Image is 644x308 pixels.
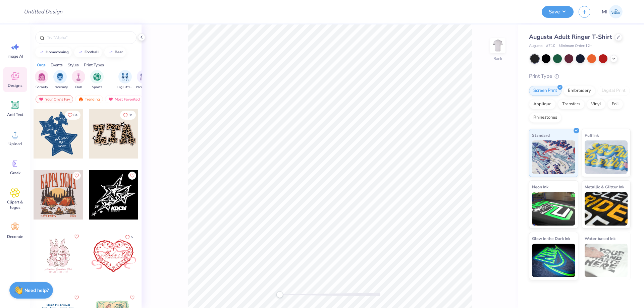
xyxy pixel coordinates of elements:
[532,183,548,190] span: Neon Ink
[136,70,151,90] button: filter button
[7,54,23,59] span: Image AI
[74,47,102,57] button: football
[532,235,570,242] span: Glow in the Dark Ink
[90,70,104,90] div: filter for Sports
[68,62,79,68] div: Styles
[529,43,543,49] span: Augusta
[72,70,85,90] div: filter for Club
[105,95,143,103] div: Most Favorited
[53,70,68,90] button: filter button
[36,95,73,103] div: Your Org's Fav
[108,97,113,102] img: most_fav.gif
[36,85,48,90] span: Sorority
[56,73,64,81] img: Fraternity Image
[529,113,561,123] div: Rhinestones
[129,114,133,117] span: 31
[532,140,575,174] img: Standard
[18,5,68,18] input: Untitled Design
[35,70,48,90] button: filter button
[35,47,72,57] button: homecoming
[35,70,48,90] div: filter for Sorority
[585,192,628,226] img: Metallic & Glitter Ink
[84,62,104,68] div: Print Types
[39,50,44,54] img: trend_line.gif
[10,170,20,176] span: Greek
[8,83,22,88] span: Designs
[75,73,82,81] img: Club Image
[276,291,283,298] div: Accessibility label
[131,236,133,239] span: 5
[563,86,595,96] div: Embroidery
[53,70,68,90] div: filter for Fraternity
[546,43,555,49] span: # 710
[585,235,615,242] span: Water based Ink
[117,85,133,90] span: Big Little Reveal
[491,39,504,52] img: Back
[93,73,101,81] img: Sports Image
[73,172,81,180] button: Like
[90,70,104,90] button: filter button
[120,111,136,120] button: Like
[585,140,628,174] img: Puff Ink
[53,85,68,90] span: Fraternity
[597,86,630,96] div: Digital Print
[136,70,151,90] div: filter for Parent's Weekend
[39,97,44,102] img: most_fav.gif
[609,5,623,18] img: Mark Isaac
[117,70,133,90] button: filter button
[529,72,631,80] div: Print Type
[532,192,575,226] img: Neon Ink
[78,97,84,102] img: trending.gif
[51,62,63,68] div: Events
[122,233,136,242] button: Like
[529,86,561,96] div: Screen Print
[529,33,612,41] span: Augusta Adult Ringer T-Shirt
[108,50,113,54] img: trend_line.gif
[585,183,624,190] span: Metallic & Glitter Ink
[607,99,623,109] div: Foil
[46,34,132,41] input: Try "Alpha"
[587,99,605,109] div: Vinyl
[46,50,69,54] div: homecoming
[92,85,102,90] span: Sports
[115,50,123,54] div: bear
[73,233,81,241] button: Like
[75,95,103,103] div: Trending
[529,99,556,109] div: Applique
[38,73,46,81] img: Sorority Image
[72,70,85,90] button: filter button
[7,234,23,239] span: Decorate
[585,132,599,139] span: Puff Ink
[128,172,136,180] button: Like
[7,112,23,117] span: Add Text
[599,5,626,18] a: MI
[558,99,585,109] div: Transfers
[73,114,77,117] span: 84
[24,287,49,294] strong: Need help?
[117,70,133,90] div: filter for Big Little Reveal
[559,43,592,49] span: Minimum Order: 12 +
[65,111,80,120] button: Like
[542,6,574,18] button: Save
[73,294,81,302] button: Like
[85,50,99,54] div: football
[104,47,126,57] button: bear
[140,73,148,81] img: Parent's Weekend Image
[128,294,136,302] button: Like
[532,132,550,139] span: Standard
[532,244,575,277] img: Glow in the Dark Ink
[121,73,129,81] img: Big Little Reveal Image
[78,50,83,54] img: trend_line.gif
[136,85,151,90] span: Parent's Weekend
[585,244,628,277] img: Water based Ink
[8,141,22,146] span: Upload
[493,56,502,62] div: Back
[602,8,607,16] span: MI
[4,199,26,210] span: Clipart & logos
[75,85,82,90] span: Club
[37,62,46,68] div: Orgs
